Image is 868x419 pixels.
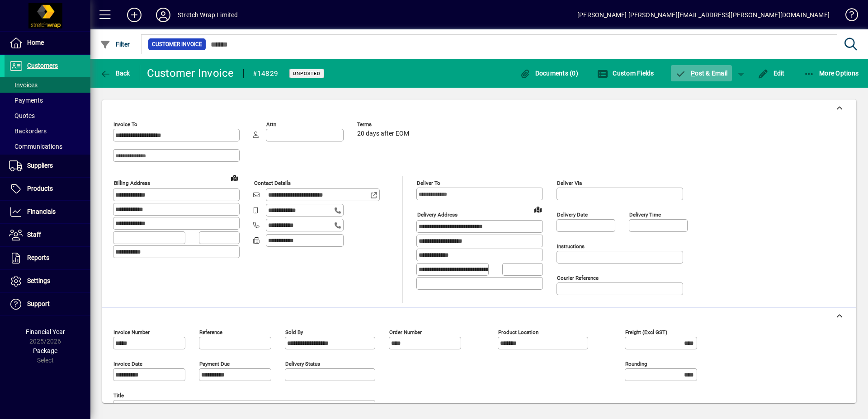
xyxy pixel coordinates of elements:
[26,328,65,335] span: Financial Year
[5,93,90,108] a: Payments
[9,143,62,150] span: Communications
[804,70,859,77] span: More Options
[147,66,234,80] div: Customer Invoice
[120,7,149,23] button: Add
[27,208,56,215] span: Financials
[557,212,588,218] mat-label: Delivery date
[27,254,49,261] span: Reports
[557,180,582,186] mat-label: Deliver via
[27,162,53,169] span: Suppliers
[625,361,647,367] mat-label: Rounding
[266,121,276,127] mat-label: Attn
[5,224,90,246] a: Staff
[5,293,90,315] a: Support
[629,212,661,218] mat-label: Delivery time
[577,8,830,22] div: [PERSON_NAME] [PERSON_NAME][EMAIL_ADDRESS][PERSON_NAME][DOMAIN_NAME]
[498,329,538,335] mat-label: Product location
[199,329,222,335] mat-label: Reference
[113,329,150,335] mat-label: Invoice number
[389,329,422,335] mat-label: Order number
[5,155,90,177] a: Suppliers
[98,36,132,52] button: Filter
[5,247,90,269] a: Reports
[293,71,321,76] span: Unposted
[691,70,695,77] span: P
[149,7,178,23] button: Profile
[285,361,320,367] mat-label: Delivery status
[178,8,238,22] div: Stretch Wrap Limited
[5,270,90,292] a: Settings
[5,32,90,54] a: Home
[113,121,137,127] mat-label: Invoice To
[90,65,140,81] app-page-header-button: Back
[27,39,44,46] span: Home
[253,66,278,81] div: #14829
[519,70,578,77] span: Documents (0)
[531,202,545,217] a: View on map
[199,361,230,367] mat-label: Payment due
[5,139,90,154] a: Communications
[100,41,130,48] span: Filter
[758,70,785,77] span: Edit
[557,275,599,281] mat-label: Courier Reference
[27,300,50,307] span: Support
[5,123,90,139] a: Backorders
[675,70,728,77] span: ost & Email
[27,231,41,238] span: Staff
[671,65,732,81] button: Post & Email
[839,2,857,31] a: Knowledge Base
[285,329,303,335] mat-label: Sold by
[755,65,787,81] button: Edit
[113,361,142,367] mat-label: Invoice date
[9,112,35,119] span: Quotes
[9,97,43,104] span: Payments
[27,62,58,69] span: Customers
[27,185,53,192] span: Products
[517,65,580,81] button: Documents (0)
[9,127,47,135] span: Backorders
[152,40,202,49] span: Customer Invoice
[357,122,411,127] span: Terms
[802,65,861,81] button: More Options
[98,65,132,81] button: Back
[33,347,57,354] span: Package
[557,243,585,250] mat-label: Instructions
[227,170,242,185] a: View on map
[5,201,90,223] a: Financials
[5,108,90,123] a: Quotes
[5,77,90,93] a: Invoices
[5,178,90,200] a: Products
[357,130,409,137] span: 20 days after EOM
[625,329,667,335] mat-label: Freight (excl GST)
[417,180,440,186] mat-label: Deliver To
[113,392,124,399] mat-label: Title
[9,81,38,89] span: Invoices
[27,277,50,284] span: Settings
[100,70,130,77] span: Back
[595,65,656,81] button: Custom Fields
[597,70,654,77] span: Custom Fields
